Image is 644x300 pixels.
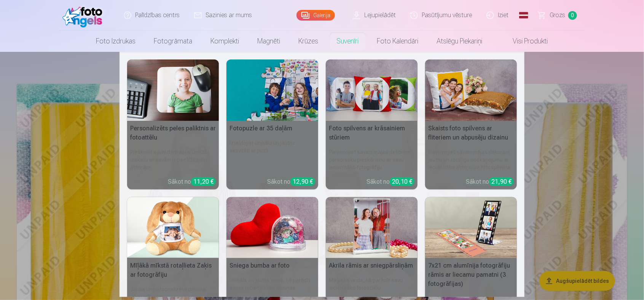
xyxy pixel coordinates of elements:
[550,11,565,20] span: Grozs
[127,258,219,282] h5: Mīļākā mīkstā rotaļlieta Zaķis ar fotogrāfiju
[226,121,318,136] h5: Fotopuzle ar 35 daļām
[428,30,492,52] a: Atslēgu piekariņi
[425,121,517,145] h5: Skaists foto spilvens ar fliteriem un abpusēju dizainu
[326,197,418,258] img: Akrila rāmis ar sniegpārsliņām
[226,59,318,189] a: Fotopuzle ar 35 daļāmFotopuzle ar 35 daļāmIzveidojiet unikālu un jautru aktivitāti ar puzliSākot ...
[145,30,202,52] a: Fotogrāmata
[127,121,219,145] h5: Personalizēts peles paliktnis ar fotoattēlu
[425,145,517,174] h6: Pievienojiet savam mājas dekoram jautru un rotaļīgu noskaņojumu ar iecienītāko atmiņu uz fotospil...
[267,177,315,186] div: Sākot no
[328,30,368,52] a: Suvenīri
[425,197,517,258] img: 7x21 cm alumīnija fotogrāfiju rāmis ar liecamu pamatni (3 fotogrāfijas)
[127,59,219,189] a: Personalizēts peles paliktnis ar fotoattēluPersonalizēts peles paliktnis ar fotoattēluPiešķiriet ...
[202,30,249,52] a: Komplekti
[296,10,335,21] a: Galerija
[127,197,219,258] img: Mīļākā mīkstā rotaļlieta Zaķis ar fotogrāfiju
[226,197,318,258] img: Sniega bumba ar foto
[326,258,418,273] h5: Akrila rāmis ar sniegpārsliņām
[87,30,145,52] a: Foto izdrukas
[326,121,418,145] h5: Foto spilvens ar krāsainiem stūriem
[168,177,216,186] div: Sākot no
[290,177,315,186] div: 12,90 €
[326,59,418,121] img: Foto spilvens ar krāsainiem stūriem
[390,177,414,186] div: 20,10 €
[466,177,514,186] div: Sākot no
[326,145,418,174] h6: Pievienojiet savam mājas dekoram personisku pieskārienu ar savu iecienītāko fotogrāfiju
[425,59,517,121] img: Skaists foto spilvens ar fliteriem un abpusēju dizainu
[326,59,418,189] a: Foto spilvens ar krāsainiem stūriemFoto spilvens ar krāsainiem stūriemPievienojiet savam mājas de...
[127,145,219,174] h6: Piešķiriet savai darbvietai unikālu izskatu ar savām iecienītākajām atmiņām
[425,59,517,189] a: Skaists foto spilvens ar fliteriem un abpusēju dizainuSkaists foto spilvens ar fliteriem un abpus...
[226,258,318,273] h5: Sniega bumba ar foto
[62,3,106,27] img: /fa1
[226,59,318,121] img: Fotopuzle ar 35 daļām
[290,30,328,52] a: Krūzes
[368,30,428,52] a: Foto kalendāri
[367,177,414,186] div: Sākot no
[249,30,290,52] a: Magnēti
[489,177,514,186] div: 21,90 €
[492,30,557,52] a: Visi produkti
[127,59,219,121] img: Personalizēts peles paliktnis ar fotoattēlu
[425,258,517,292] h5: 7x21 cm alumīnija fotogrāfiju rāmis ar liecamu pamatni (3 fotogrāfijas)
[226,136,318,174] h6: Izveidojiet unikālu un jautru aktivitāti ar puzli
[191,177,216,186] div: 11,20 €
[568,11,577,20] span: 0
